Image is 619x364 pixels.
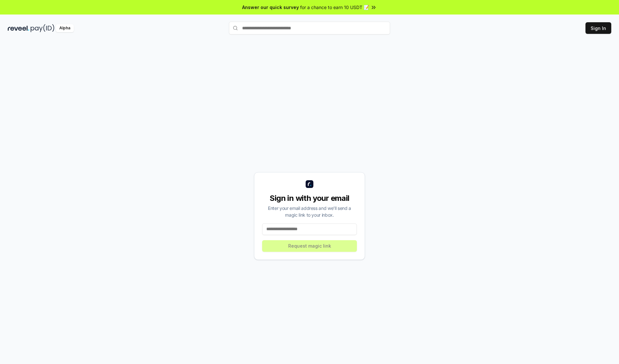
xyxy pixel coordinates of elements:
span: for a chance to earn 10 USDT 📝 [300,4,369,11]
img: logo_small [306,180,313,188]
div: Enter your email address and we’ll send a magic link to your inbox. [262,205,357,218]
button: Sign In [585,22,611,34]
img: reveel_dark [8,24,29,32]
div: Sign in with your email [262,193,357,203]
span: Answer our quick survey [242,4,299,11]
div: Alpha [56,24,74,32]
img: pay_id [31,24,54,32]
